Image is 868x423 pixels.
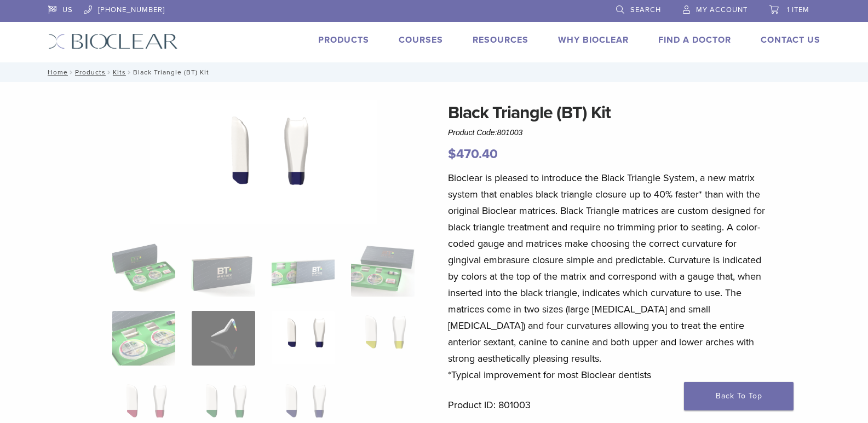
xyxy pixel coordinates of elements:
span: $ [448,146,456,162]
bdi: 470.40 [448,146,498,162]
a: Resources [473,34,528,45]
a: Why Bioclear [558,34,629,45]
span: / [106,69,113,75]
img: Black Triangle (BT) Kit - Image 2 [192,242,255,297]
span: 1 item [787,5,809,14]
img: Intro-Black-Triangle-Kit-6-Copy-e1548792917662-324x324.jpg [112,242,175,297]
nav: Black Triangle (BT) Kit [40,62,829,82]
span: Product Code: [448,128,522,137]
a: Contact Us [761,34,820,45]
img: Black Triangle (BT) Kit - Image 8 [351,311,414,366]
a: Products [318,34,369,45]
img: Black Triangle (BT) Kit - Image 6 [192,311,255,366]
img: Black Triangle (BT) Kit - Image 4 [351,242,414,297]
a: Home [44,68,68,76]
img: Black Triangle (BT) Kit - Image 7 [272,311,335,366]
p: Product ID: 801003 [448,397,770,413]
span: My Account [696,5,748,14]
a: Kits [113,68,126,76]
span: Search [630,5,661,14]
span: / [68,69,75,75]
h1: Black Triangle (BT) Kit [448,100,770,126]
img: Bioclear [48,33,178,49]
a: Find A Doctor [658,34,731,45]
p: Bioclear is pleased to introduce the Black Triangle System, a new matrix system that enables blac... [448,170,770,383]
a: Products [75,68,106,76]
span: / [126,69,133,75]
img: Black Triangle (BT) Kit - Image 3 [272,242,335,297]
span: 801003 [497,128,523,137]
a: Back To Top [684,382,794,410]
img: Black Triangle (BT) Kit - Image 7 [150,100,377,228]
img: Black Triangle (BT) Kit - Image 5 [112,311,175,366]
a: Courses [399,34,443,45]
